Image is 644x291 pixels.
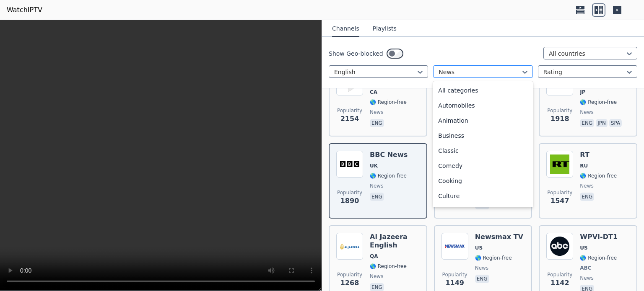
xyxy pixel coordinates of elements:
h6: WPVI-DT1 [580,233,618,241]
a: WatchIPTV [7,5,42,15]
span: news [370,183,383,189]
div: Animation [433,113,532,128]
span: Popularity [442,271,467,278]
div: All categories [433,83,532,98]
div: Comedy [433,158,532,173]
span: Popularity [547,271,572,278]
span: 🌎 Region-free [580,99,617,106]
span: 🌎 Region-free [580,173,617,179]
span: 1149 [445,278,464,288]
img: WPVI-DT1 [546,233,573,260]
span: 🌎 Region-free [370,99,407,106]
span: news [580,275,593,281]
div: Culture [433,188,532,203]
h6: Al Jazeera English [370,233,420,250]
span: news [580,109,593,116]
span: news [370,273,383,280]
p: jpn [596,119,608,127]
h6: BBC News [370,151,408,159]
span: Popularity [337,189,362,196]
span: Popularity [337,271,362,278]
button: Playlists [373,21,397,37]
span: US [475,245,483,251]
div: Classic [433,143,532,158]
span: news [580,183,593,189]
h6: RT [580,151,617,159]
span: news [370,109,383,116]
label: Show Geo-blocked [329,49,383,58]
p: spa [609,119,622,127]
span: 1918 [551,114,569,124]
span: ABC [580,265,591,271]
p: eng [475,275,489,283]
span: 🌎 Region-free [370,173,407,179]
span: 🌎 Region-free [580,255,617,261]
div: Cooking [433,173,532,188]
span: 1547 [551,196,569,206]
span: UK [370,162,378,169]
span: RU [580,162,588,169]
div: Automobiles [433,98,532,113]
img: Newsmax TV [441,233,468,260]
span: 1268 [340,278,359,288]
span: 2154 [340,114,359,124]
img: BBC News [336,151,363,178]
span: JP [580,89,585,95]
div: Documentary [433,203,532,219]
span: US [580,245,587,251]
span: Popularity [547,189,572,196]
p: eng [580,193,594,201]
div: Business [433,128,532,143]
img: RT [546,151,573,178]
p: eng [370,193,384,201]
button: Channels [332,21,359,37]
span: 1890 [340,196,359,206]
span: news [475,265,488,271]
span: 1142 [551,278,569,288]
img: Al Jazeera English [336,233,363,260]
span: Popularity [337,107,362,114]
span: 🌎 Region-free [475,255,512,261]
p: eng [370,119,384,127]
h6: Newsmax TV [475,233,523,241]
span: QA [370,253,378,260]
span: 🌎 Region-free [370,263,407,270]
p: eng [580,119,594,127]
span: CA [370,89,377,95]
span: Popularity [547,107,572,114]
